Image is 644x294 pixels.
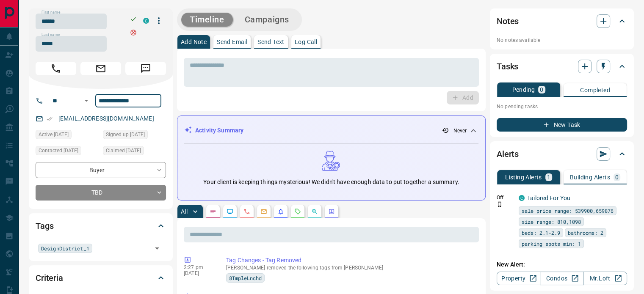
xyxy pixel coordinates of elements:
span: parking spots min: 1 [522,239,581,248]
p: Send Text [257,39,285,45]
p: Log Call [295,39,317,45]
div: Thu Mar 10 2022 [36,130,99,142]
button: New Task [497,118,627,132]
p: Completed [580,87,610,93]
p: Send Email [217,39,247,45]
span: DesignDistrict_1 [41,244,89,253]
a: Property [497,272,540,285]
h2: Tasks [497,60,518,73]
h2: Criteria [36,271,63,285]
a: Tailored For You [527,195,570,201]
p: New Alert: [497,260,627,269]
h2: Alerts [497,147,519,161]
span: size range: 810,1098 [522,217,581,226]
svg: Opportunities [311,208,318,215]
svg: Email Verified [47,116,53,122]
svg: Calls [243,208,250,215]
div: Buyer [36,162,166,178]
span: Contacted [DATE] [39,146,78,155]
label: Last name [41,32,60,38]
span: bathrooms: 2 [568,228,603,237]
span: Email [80,62,121,75]
p: 0 [615,174,619,180]
p: All [181,209,188,214]
p: Building Alerts [570,174,610,180]
svg: Push Notification Only [497,201,503,207]
label: First name [41,10,60,15]
div: Sun Apr 03 2022 [36,146,99,158]
div: condos.ca [519,195,525,201]
svg: Requests [294,208,301,215]
div: condos.ca [143,18,149,24]
p: [PERSON_NAME] removed the following tags from [PERSON_NAME] [226,265,475,271]
p: - Never [451,127,467,135]
p: No pending tasks [497,100,627,113]
div: Notes [497,11,627,31]
svg: Lead Browsing Activity [227,208,233,215]
p: No notes available [497,36,627,44]
p: 1 [547,174,550,180]
button: Open [151,242,163,254]
div: Alerts [497,144,627,164]
svg: Notes [210,208,216,215]
p: Your client is keeping things mysterious! We didn't have enough data to put together a summary. [203,178,459,187]
span: Message [125,62,166,75]
svg: Emails [260,208,267,215]
div: Mon Nov 18 2019 [103,130,166,142]
span: 8TmpleLnchd [229,274,262,282]
div: Tags [36,216,166,236]
span: sale price range: 539900,659876 [522,206,614,215]
a: Mr.Loft [583,272,627,285]
span: Active [DATE] [39,130,69,139]
a: [EMAIL_ADDRESS][DOMAIN_NAME] [58,115,154,122]
p: Pending [512,87,535,93]
p: 0 [540,87,543,93]
button: Campaigns [236,13,298,27]
div: TBD [36,185,166,201]
h2: Tags [36,219,53,233]
span: Claimed [DATE] [106,146,141,155]
button: Open [81,96,91,106]
p: [DATE] [184,270,213,276]
p: Activity Summary [195,126,243,135]
div: Thu Mar 10 2022 [103,146,166,158]
p: Tag Changes - Tag Removed [226,256,475,265]
svg: Agent Actions [328,208,335,215]
p: Listing Alerts [505,174,542,180]
h2: Notes [497,14,519,28]
div: Criteria [36,268,166,288]
div: Activity Summary- Never [184,123,478,138]
button: Timeline [181,13,233,27]
svg: Listing Alerts [277,208,284,215]
div: Tasks [497,56,627,77]
span: beds: 2.1-2.9 [522,228,560,237]
a: Condos [540,272,583,285]
p: 2:27 pm [184,264,213,270]
p: Add Note [181,39,207,45]
span: Signed up [DATE] [106,130,145,139]
p: Off [497,194,514,201]
span: Call [36,62,76,75]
